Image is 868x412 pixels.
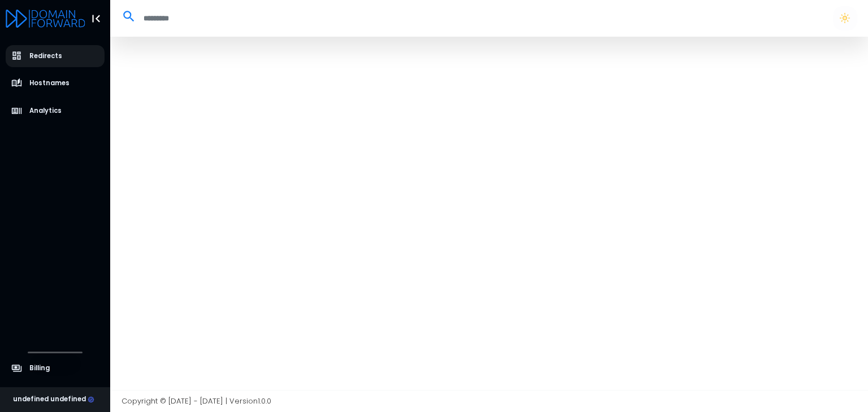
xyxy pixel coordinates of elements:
[29,363,50,373] span: Billing
[13,395,94,405] div: undefined undefined
[29,106,62,116] span: Analytics
[6,45,105,67] a: Redirects
[6,72,105,94] a: Hostnames
[29,51,62,61] span: Redirects
[6,100,105,122] a: Analytics
[6,10,85,25] a: Logo
[121,396,271,406] span: Copyright © [DATE] - [DATE] | Version 1.0.0
[6,357,105,379] a: Billing
[29,78,70,88] span: Hostnames
[85,8,107,29] button: Toggle Aside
